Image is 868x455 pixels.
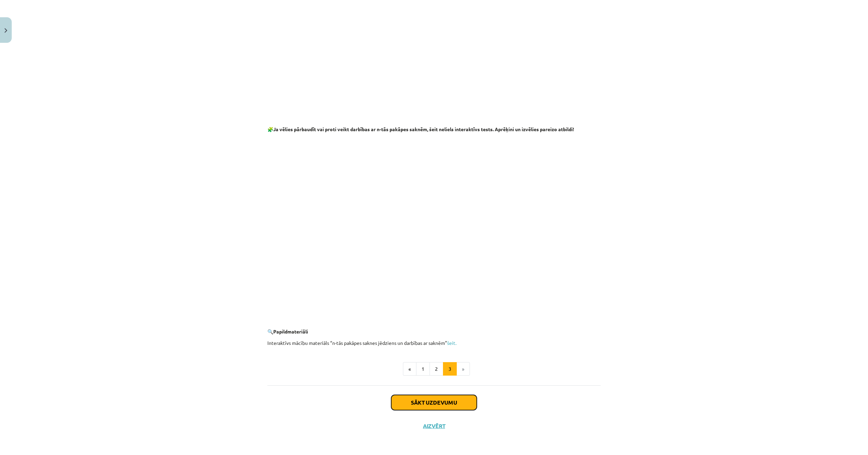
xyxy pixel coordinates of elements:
[273,328,276,335] b: P
[391,395,477,410] button: Sākt uzdevumu
[421,423,447,429] button: Aizvērt
[273,126,574,132] b: Ja vēlies pārbaudīt vai proti veikt darbības ar n-tās pakāpes saknēm, šeit neliels interaktīvs te...
[267,339,601,347] p: Interaktīvs mācību materiāls “n-tās pakāpes saknes jēdziens un darbības ar saknēm”
[4,28,7,33] img: icon-close-lesson-0947bae3869378f0d4975bcd49f059093ad1ed9edebbc8119c70593378902aed.svg
[447,340,456,346] a: šeit.
[267,328,601,335] p: 🔍
[430,362,443,376] button: 2
[416,362,430,376] button: 1
[443,362,457,376] button: 3
[276,328,308,335] b: apildmateriāli
[267,126,601,133] p: 🧩
[267,362,601,376] nav: Page navigation example
[403,362,416,376] button: «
